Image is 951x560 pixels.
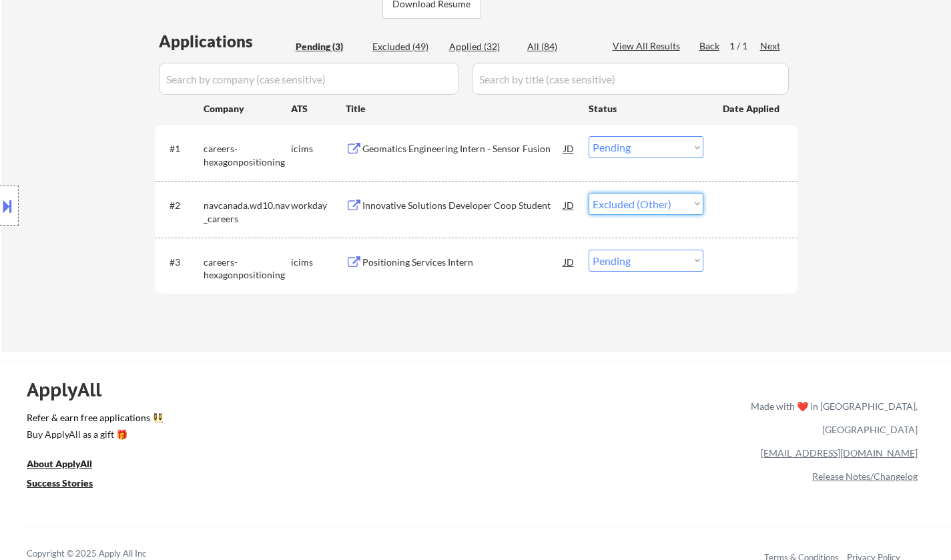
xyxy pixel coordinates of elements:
div: All (84) [527,40,594,53]
input: Search by title (case sensitive) [472,63,789,95]
div: JD [563,250,576,274]
div: View All Results [613,39,684,53]
a: Success Stories [27,476,111,493]
u: Success Stories [27,477,93,489]
div: Title [346,102,576,115]
div: Made with ❤️ in [GEOGRAPHIC_DATA], [GEOGRAPHIC_DATA] [745,394,918,441]
div: JD [563,136,576,160]
a: [EMAIL_ADDRESS][DOMAIN_NAME] [761,447,918,459]
div: Pending (3) [296,40,362,53]
div: Innovative Solutions Developer Coop Student [362,199,564,212]
div: JD [563,193,576,217]
a: Refer & earn free applications 👯‍♀️ [27,413,472,427]
div: ATS [291,102,346,115]
div: icims [291,142,346,156]
div: 1 / 1 [729,39,760,53]
div: Company [204,102,291,115]
div: Positioning Services Intern [362,256,564,269]
div: ApplyAll [27,378,117,401]
div: careers-hexagonpositioning [204,256,291,282]
div: Status [589,96,703,120]
u: About ApplyAll [27,458,92,469]
div: Excluded (49) [372,40,439,53]
div: Geomatics Engineering Intern - Sensor Fusion [362,142,564,156]
div: Back [699,39,721,53]
div: Buy ApplyAll as a gift 🎁 [27,430,160,439]
a: About ApplyAll [27,457,111,473]
div: icims [291,256,346,269]
div: Date Applied [723,102,781,115]
div: Next [760,39,781,53]
a: Release Notes/Changelog [812,471,918,482]
div: careers-hexagonpositioning [204,142,291,168]
div: Applied (32) [449,40,516,53]
a: Buy ApplyAll as a gift 🎁 [27,427,160,444]
input: Search by company (case sensitive) [159,63,459,95]
div: Applications [159,33,291,49]
div: navcanada.wd10.nav_careers [204,199,291,225]
div: workday [291,199,346,212]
